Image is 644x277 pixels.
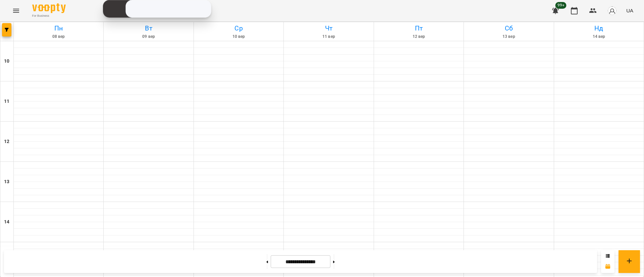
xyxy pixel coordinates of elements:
[465,33,552,40] h6: 13 вер
[375,33,463,40] h6: 12 вер
[555,2,567,9] span: 99+
[607,6,617,15] img: avatar_s.png
[626,7,633,14] span: UA
[105,33,192,40] h6: 09 вер
[4,98,9,105] h6: 11
[4,218,9,226] h6: 14
[195,33,282,40] h6: 10 вер
[555,23,643,33] h6: Нд
[285,33,372,40] h6: 11 вер
[285,23,372,33] h6: Чт
[32,14,66,18] span: For Business
[4,138,9,145] h6: 12
[195,23,282,33] h6: Ср
[4,58,9,65] h6: 10
[375,23,463,33] h6: Пт
[624,4,636,17] button: UA
[8,3,24,19] button: Menu
[465,23,552,33] h6: Сб
[15,33,102,40] h6: 08 вер
[555,33,643,40] h6: 14 вер
[15,23,102,33] h6: Пн
[4,178,9,186] h6: 13
[32,3,66,13] img: Voopty Logo
[105,23,192,33] h6: Вт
